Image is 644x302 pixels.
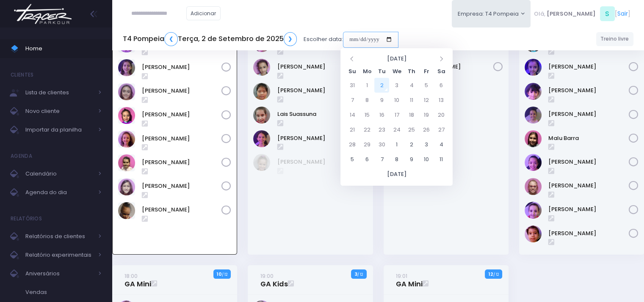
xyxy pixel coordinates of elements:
td: 2 [404,137,419,152]
td: 16 [374,107,389,122]
img: Helena Mendes Leone [525,59,542,76]
td: 9 [404,152,419,167]
img: Olívia Marconato Pizzo [118,178,135,195]
a: [PERSON_NAME] [548,63,629,71]
td: 12 [419,93,434,107]
td: 26 [419,122,434,137]
img: Nicole Esteves Fabri [118,154,135,171]
td: 2 [374,78,389,93]
td: 28 [345,137,359,152]
td: 21 [345,122,359,137]
span: [PERSON_NAME] [547,10,596,18]
div: Escolher data: [123,30,398,49]
td: 3 [419,137,434,152]
small: 18:00 [124,272,138,280]
th: Th [404,65,419,78]
span: Olá, [534,10,545,18]
td: 8 [359,93,374,107]
small: 19:01 [396,272,407,280]
a: [PERSON_NAME] [142,87,221,95]
a: [PERSON_NAME] [142,158,221,167]
small: / 12 [357,272,363,277]
small: / 12 [493,272,498,277]
td: 7 [345,93,359,107]
td: 11 [434,152,448,167]
td: 30 [374,137,389,152]
td: 7 [374,152,389,167]
th: Su [345,65,359,78]
img: Sophia Crispi Marques dos Santos [118,202,135,219]
td: 27 [434,122,448,137]
span: Agenda do dia [25,187,93,198]
td: 24 [389,122,404,137]
span: Vendas [25,287,102,298]
img: Lais Suassuna [253,107,270,124]
td: 11 [404,93,419,107]
h4: Agenda [11,148,32,165]
a: [PERSON_NAME] [277,134,358,143]
td: 6 [359,152,374,167]
small: / 12 [222,272,227,277]
td: 4 [404,78,419,93]
td: 23 [374,122,389,137]
td: 8 [389,152,404,167]
a: [PERSON_NAME] [142,110,221,119]
span: Novo cliente [25,106,93,117]
a: [PERSON_NAME] [142,63,221,71]
img: Yumi Muller [525,225,542,242]
th: Tu [374,65,389,78]
td: 31 [345,78,359,93]
strong: 12 [488,271,493,277]
div: [ ] [531,4,633,23]
h4: Relatórios [11,210,42,227]
a: [PERSON_NAME] [277,86,358,95]
img: Rafaella Westphalen Porto Ravasi [525,202,542,219]
td: 20 [434,107,448,122]
small: 19:00 [260,272,274,280]
img: Isabela dela plata souza [525,83,542,100]
th: Sa [434,65,448,78]
th: [DATE] [359,52,434,65]
a: [PERSON_NAME] [548,205,629,214]
span: Importar da planilha [25,124,93,135]
td: 29 [359,137,374,152]
a: Sair [617,9,628,18]
a: ❮ [164,32,178,46]
td: 22 [359,122,374,137]
td: 17 [389,107,404,122]
td: 1 [389,137,404,152]
a: [PERSON_NAME] [548,181,629,190]
a: [PERSON_NAME] [548,86,629,95]
img: Antonella Zappa Marques [118,59,135,76]
span: Relatórios de clientes [25,231,93,242]
img: Cecília Mello [253,154,270,171]
span: S [600,6,615,21]
a: [PERSON_NAME] [142,135,221,143]
a: 19:00GA Kids [260,272,288,288]
img: Júlia Meneguim Merlo [118,107,135,124]
a: [PERSON_NAME] [548,110,629,118]
img: LIZ WHITAKER DE ALMEIDA BORGES [525,107,542,124]
td: 3 [389,78,404,93]
a: [PERSON_NAME] [548,229,629,238]
img: Ivy Miki Miessa Guadanuci [253,59,270,76]
td: 1 [359,78,374,93]
span: Relatório experimentais [25,250,93,261]
a: [PERSON_NAME] [277,63,358,71]
h4: Clientes [11,66,33,83]
span: Home [25,43,102,54]
img: Paola baldin Barreto Armentano [525,178,542,195]
strong: 10 [217,271,222,277]
td: 5 [419,78,434,93]
span: Calendário [25,168,93,179]
img: Nina amorim [525,154,542,171]
td: 4 [434,137,448,152]
a: Treino livre [596,32,634,46]
td: 5 [345,152,359,167]
td: 19 [419,107,434,122]
th: Mo [359,65,374,78]
a: [PERSON_NAME] [548,158,629,166]
td: 15 [359,107,374,122]
a: ❯ [284,32,297,46]
a: [PERSON_NAME] [277,158,361,166]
